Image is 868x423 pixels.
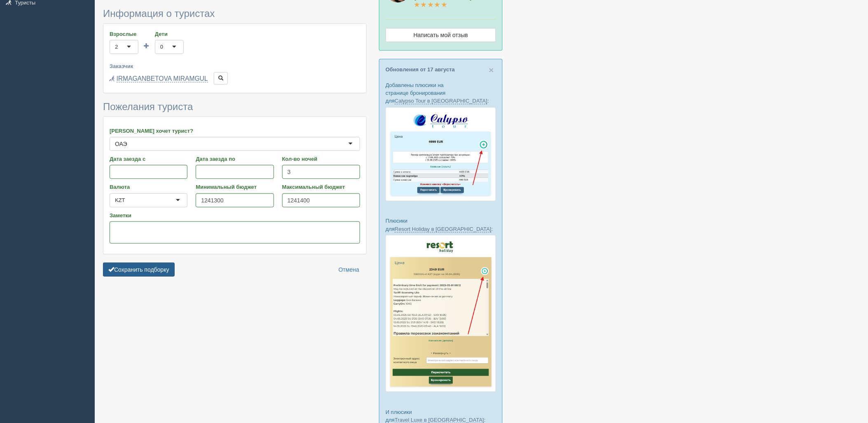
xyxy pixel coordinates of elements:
span: × [489,65,494,75]
h3: Информация о туристах [103,8,367,19]
a: Resort Holiday в [GEOGRAPHIC_DATA] [395,226,491,233]
label: Взрослые [110,30,138,38]
span: Пожелания туриста [103,101,193,112]
a: Calypso Tour в [GEOGRAPHIC_DATA] [395,98,487,104]
div: 0 [160,43,163,51]
img: resort-holiday-%D0%BF%D1%96%D0%B4%D0%B1%D1%96%D1%80%D0%BA%D0%B0-%D1%81%D1%80%D0%BC-%D0%B4%D0%BB%D... [386,235,496,392]
label: [PERSON_NAME] хочет турист? [110,127,360,135]
p: Добавлены плюсики на странице бронирования для : [386,81,496,105]
label: Дети [155,30,184,38]
label: Максимальный бюджет [282,183,360,191]
input: 7-10 или 7,10,14 [282,165,360,179]
label: Заказчик [110,62,360,70]
label: Заметки [110,211,360,219]
label: Дата заезда с [110,155,187,163]
a: Написать мой отзыв [386,28,496,42]
button: Сохранить подборку [103,263,175,277]
p: Плюсики для : [386,217,496,233]
img: calypso-tour-proposal-crm-for-travel-agency.jpg [386,107,496,202]
label: Дата заезда по [196,155,274,163]
label: Минимальный бюджет [196,183,274,191]
label: Валюта [110,183,187,191]
div: ОАЭ [115,140,127,148]
a: IRMAGANBETOVA MIRAMGUL [117,75,208,82]
label: Кол-во ночей [282,155,360,163]
a: Отмена [333,263,365,277]
div: 2 [115,43,118,51]
button: Close [489,66,494,74]
div: KZT [115,196,125,204]
a: Обновления от 17 августа [386,66,455,73]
